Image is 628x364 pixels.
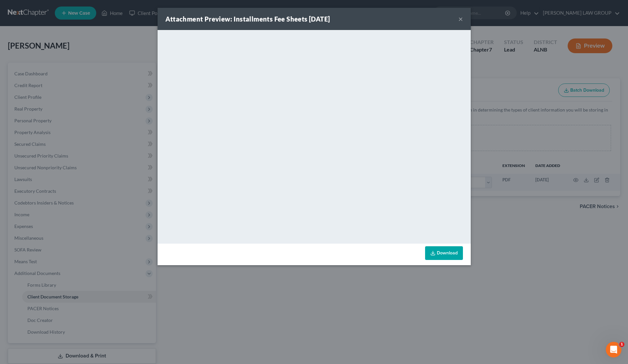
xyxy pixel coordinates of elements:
[425,246,463,260] a: Download
[158,30,471,242] iframe: <object ng-attr-data='[URL][DOMAIN_NAME]' type='application/pdf' width='100%' height='650px'></ob...
[606,342,621,357] iframe: Intercom live chat
[165,15,330,23] strong: Attachment Preview: Installments Fee Sheets [DATE]
[458,15,463,23] button: ×
[619,342,624,347] span: 1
